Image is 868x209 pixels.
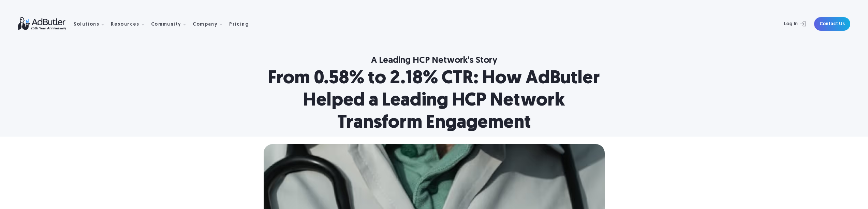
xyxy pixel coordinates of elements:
[229,22,249,27] div: Pricing
[151,22,181,27] div: Community
[74,22,100,27] div: Solutions
[371,55,497,66] div: A Leading HCP Network’s Story
[111,13,150,35] div: Resources
[74,13,110,35] div: Solutions
[229,21,254,27] a: Pricing
[193,13,228,35] div: Company
[151,13,192,35] div: Community
[264,68,605,134] h1: From 0.58% to 2.18% CTR: How AdButler Helped a Leading HCP Network Transform Engagement
[111,22,139,27] div: Resources
[766,17,810,31] a: Log In
[193,22,218,27] div: Company
[814,17,850,31] a: Contact Us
